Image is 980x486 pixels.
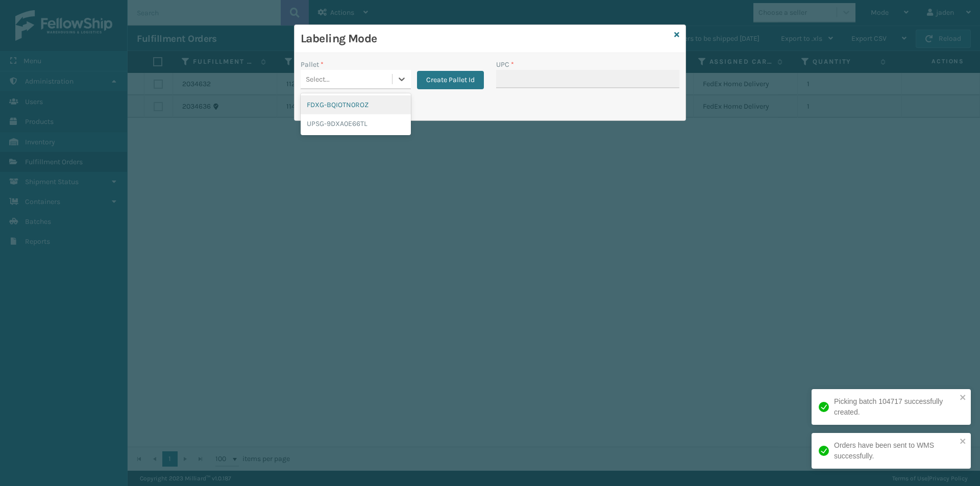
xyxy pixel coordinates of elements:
[496,59,514,70] label: UPC
[301,31,670,46] h3: Labeling Mode
[301,114,411,133] div: UPSG-9DXA0E66TL
[301,95,411,114] div: FDXG-BQIOTN0ROZ
[417,71,484,89] button: Create Pallet Id
[834,440,957,462] div: Orders have been sent to WMS successfully.
[960,393,967,403] button: close
[306,74,330,85] div: Select...
[834,396,957,418] div: Picking batch 104717 successfully created.
[960,437,967,447] button: close
[301,59,324,70] label: Pallet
